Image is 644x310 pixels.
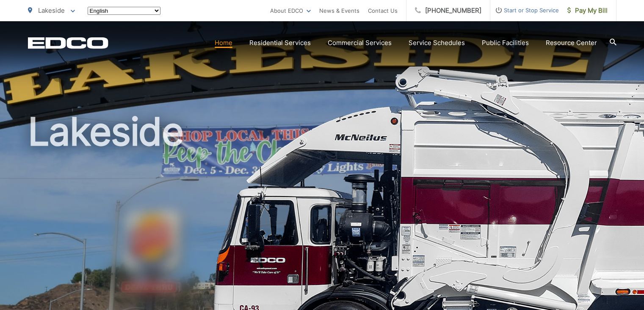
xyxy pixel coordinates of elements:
[546,38,597,48] a: Resource Center
[482,38,529,48] a: Public Facilities
[249,38,311,48] a: Residential Services
[328,38,392,48] a: Commercial Services
[38,6,65,14] span: Lakeside
[567,6,608,16] span: Pay My Bill
[368,6,398,16] a: Contact Us
[409,38,465,48] a: Service Schedules
[88,7,160,15] select: Select a language
[215,38,232,48] a: Home
[319,6,359,16] a: News & Events
[270,6,311,16] a: About EDCO
[28,37,108,49] a: EDCD logo. Return to the homepage.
